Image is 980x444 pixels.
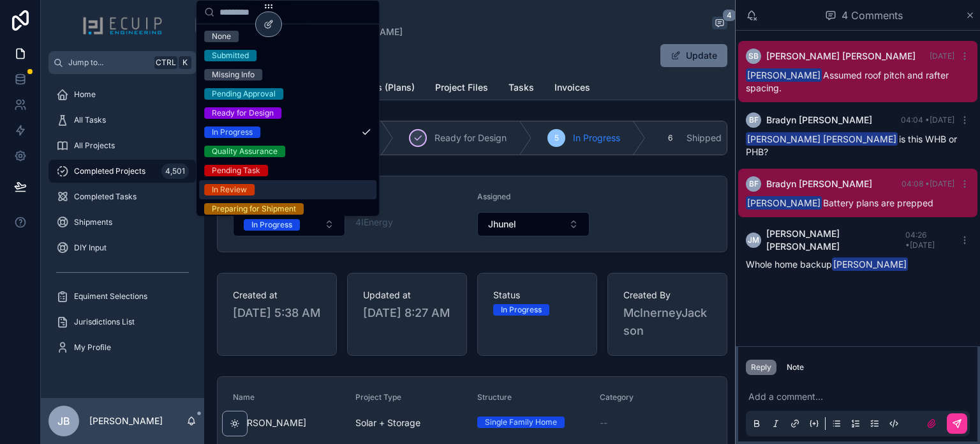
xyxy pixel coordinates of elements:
[842,8,903,23] span: 4 Comments
[554,133,559,143] span: 5
[48,134,197,157] a: All Projects
[233,289,321,302] span: Created at
[212,88,276,100] div: Pending Approval
[746,132,898,146] span: [PERSON_NAME] [PERSON_NAME]
[48,83,197,106] a: Home
[233,417,345,429] span: [PERSON_NAME]
[48,160,197,183] a: Completed Projects4,501
[212,126,253,138] div: In Progress
[477,192,510,201] span: Assigned
[48,310,197,333] a: Jurisdictions List
[233,392,255,402] span: Name
[82,15,163,36] img: App logo
[832,257,908,271] span: [PERSON_NAME]
[212,50,249,61] div: Submitted
[746,134,957,157] span: is this WHB or PHB?
[180,57,190,68] span: K
[493,289,581,302] span: Status
[687,132,722,144] span: Shipped
[154,56,177,69] span: Ctrl
[905,230,935,250] span: 04:26 • [DATE]
[212,69,255,80] div: Missing Info
[161,164,189,179] div: 4,501
[712,17,727,32] button: 4
[89,415,163,427] p: [PERSON_NAME]
[766,114,872,126] span: Bradyn [PERSON_NAME]
[251,219,292,231] div: In Progress
[74,217,112,227] span: Shipments
[435,81,488,94] span: Project Files
[74,166,145,176] span: Completed Projects
[600,417,607,429] span: --
[902,179,954,188] span: 04:08 • [DATE]
[746,360,776,375] button: Reply
[41,74,204,376] div: scrollable content
[782,360,809,375] button: Note
[749,179,759,189] span: BF
[748,235,759,245] span: JM
[48,236,197,259] a: DIY Input
[212,107,274,119] div: Ready for Design
[48,336,197,359] a: My Profile
[48,185,197,208] a: Completed Tasks
[746,68,822,82] span: [PERSON_NAME]
[74,141,115,151] span: All Projects
[74,291,147,302] span: Equiment Selections
[746,70,949,93] span: Assumed roof pitch and rafter spacing.
[233,212,345,236] button: Select Button
[573,132,620,144] span: In Progress
[746,197,933,208] span: Battery plans are prepped
[485,417,557,428] div: Single Family Home
[477,392,512,402] span: Structure
[766,50,916,63] span: [PERSON_NAME] [PERSON_NAME]
[74,243,107,253] span: DIY Input
[68,57,149,68] span: Jump to...
[901,115,954,125] span: 04:04 • [DATE]
[930,51,954,61] span: [DATE]
[766,227,905,253] span: [PERSON_NAME] [PERSON_NAME]
[212,184,247,195] div: In Review
[48,211,197,234] a: Shipments
[48,285,197,308] a: Equiment Selections
[74,342,111,353] span: My Profile
[623,304,711,340] span: McInerneyJackson
[766,178,872,190] span: Bradyn [PERSON_NAME]
[363,289,451,302] span: Updated at
[74,317,135,327] span: Jurisdictions List
[722,9,736,22] span: 4
[434,132,507,144] span: Ready for Design
[355,417,420,429] span: Solar + Storage
[748,51,759,61] span: SB
[363,304,451,322] span: [DATE] 8:27 AM
[501,304,542,316] div: In Progress
[74,192,137,202] span: Completed Tasks
[746,196,822,210] span: [PERSON_NAME]
[435,76,488,102] a: Project Files
[355,392,401,402] span: Project Type
[749,115,759,125] span: BF
[74,89,96,100] span: Home
[660,44,727,67] button: Update
[57,413,70,429] span: JB
[355,216,393,229] a: 4IEnergy
[212,203,296,215] div: Preparing for Shipment
[74,115,106,125] span: All Tasks
[212,165,260,176] div: Pending Task
[477,212,590,236] button: Select Button
[212,146,278,157] div: Quality Assurance
[48,109,197,132] a: All Tasks
[787,362,804,372] div: Note
[488,218,516,231] span: Jhunel
[668,133,672,143] span: 6
[509,76,534,102] a: Tasks
[197,24,379,216] div: Suggestions
[509,81,534,94] span: Tasks
[746,259,909,270] span: Whole home backup
[600,392,634,402] span: Category
[212,31,231,42] div: None
[623,289,711,302] span: Created By
[48,51,197,74] button: Jump to...CtrlK
[233,304,321,322] span: [DATE] 5:38 AM
[554,81,590,94] span: Invoices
